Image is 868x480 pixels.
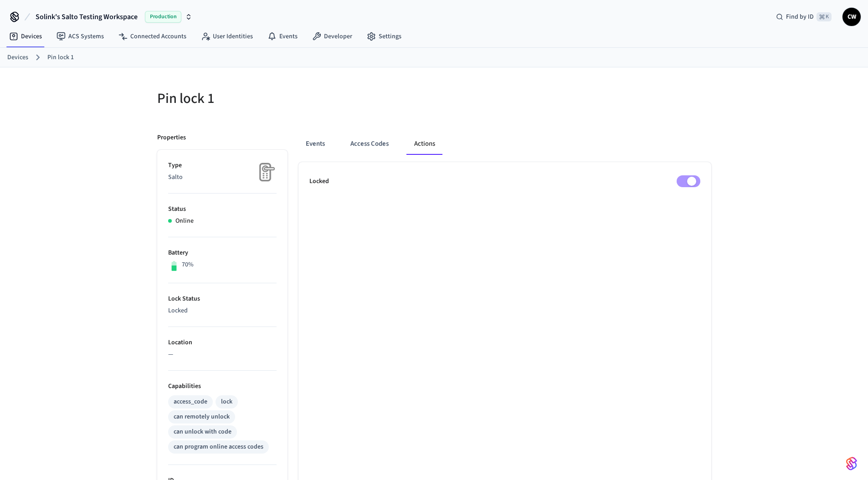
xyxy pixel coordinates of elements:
button: CW [842,8,861,26]
p: — [168,350,277,359]
button: Access Codes [343,133,396,155]
a: User Identities [194,28,260,45]
button: Actions [407,133,442,155]
span: Solink's Salto Testing Workspace [36,11,138,22]
span: Find by ID [786,12,814,21]
h5: Pin lock 1 [157,89,429,108]
p: Locked [168,306,277,316]
div: can unlock with code [174,427,231,437]
a: Pin lock 1 [47,53,74,62]
span: Production [145,11,181,23]
a: Events [260,28,305,45]
a: ACS Systems [49,28,111,45]
p: Salto [168,173,277,182]
a: Connected Accounts [111,28,194,45]
p: Lock Status [168,294,277,304]
a: Settings [360,28,409,45]
p: Status [168,204,277,214]
a: Devices [7,53,28,62]
p: Online [175,216,194,226]
div: access_code [174,397,207,407]
a: Devices [2,28,49,45]
p: Capabilities [168,382,277,391]
button: Events [298,133,332,155]
div: ant example [298,133,711,155]
span: CW [843,9,860,25]
a: Developer [305,28,360,45]
img: Placeholder Lock Image [254,161,277,184]
div: lock [221,397,232,407]
div: can remotely unlock [174,412,230,422]
p: Location [168,338,277,347]
p: 70% [182,260,194,270]
img: SeamLogoGradient.69752ec5.svg [846,456,857,471]
p: Properties [157,133,186,143]
div: Find by ID⌘ K [769,9,839,25]
p: Locked [309,177,329,186]
div: can program online access codes [174,442,263,452]
span: ⌘ K [817,12,832,21]
p: Type [168,161,277,170]
p: Battery [168,248,277,258]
